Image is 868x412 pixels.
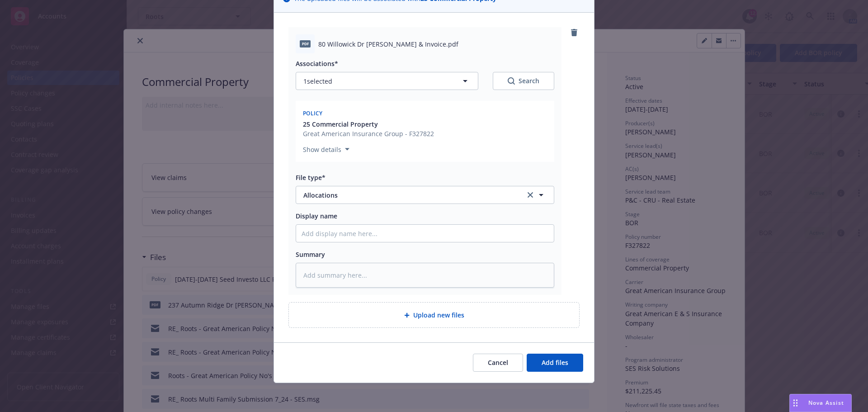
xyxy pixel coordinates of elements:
[288,302,580,328] div: Upload new files
[527,354,583,372] button: Add files
[789,394,852,412] button: Nova Assist
[790,394,801,412] div: Drag to move
[808,399,844,407] span: Nova Assist
[542,358,568,367] span: Add files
